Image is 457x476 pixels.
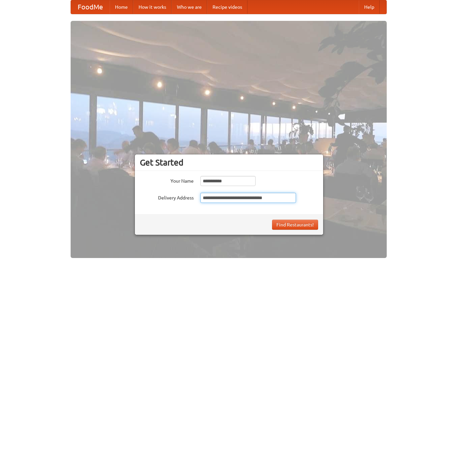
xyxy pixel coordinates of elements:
a: FoodMe [71,0,110,14]
label: Your Name [140,176,194,184]
label: Delivery Address [140,193,194,201]
button: Find Restaurants! [272,220,318,230]
h3: Get Started [140,157,318,168]
a: Recipe videos [207,0,247,14]
a: How it works [133,0,172,14]
a: Help [359,0,380,14]
a: Who we are [172,0,207,14]
a: Home [110,0,133,14]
